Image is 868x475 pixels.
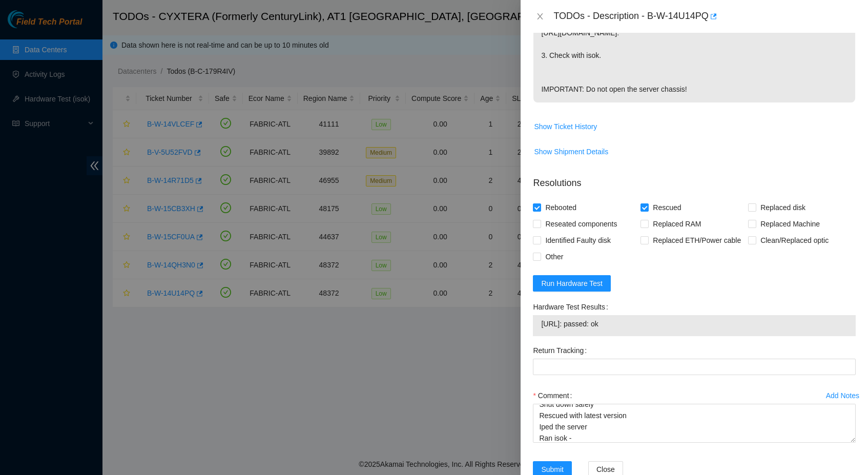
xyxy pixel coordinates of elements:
input: Return Tracking [533,359,856,375]
button: Close [533,12,547,22]
div: TODOs - Description - B-W-14U14PQ [553,8,856,25]
span: Replaced disk [756,199,810,216]
span: Reseated components [541,216,621,232]
label: Comment [533,387,576,404]
p: Resolutions [533,168,856,190]
span: Show Ticket History [534,121,597,132]
span: Clean/Replaced optic [756,232,833,249]
span: Rescued [649,199,685,216]
span: Submit [541,464,564,475]
label: Return Tracking [533,342,591,359]
button: Show Ticket History [533,118,597,135]
span: Rebooted [541,199,581,216]
span: Replaced RAM [649,216,705,232]
span: Identified Faulty disk [541,232,615,249]
span: Replaced Machine [756,216,824,232]
button: Run Hardware Test [533,275,611,292]
label: Hardware Test Results [533,299,612,315]
span: Run Hardware Test [541,278,603,289]
span: close [536,12,544,20]
div: Add Notes [826,392,859,399]
span: Close [596,464,615,475]
span: [URL]: passed: ok [541,318,848,329]
button: Show Shipment Details [533,143,609,160]
button: Add Notes [825,387,860,404]
span: Show Shipment Details [534,146,608,157]
span: Replaced ETH/Power cable [649,232,745,249]
textarea: Comment [533,404,856,443]
span: Other [541,249,567,265]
